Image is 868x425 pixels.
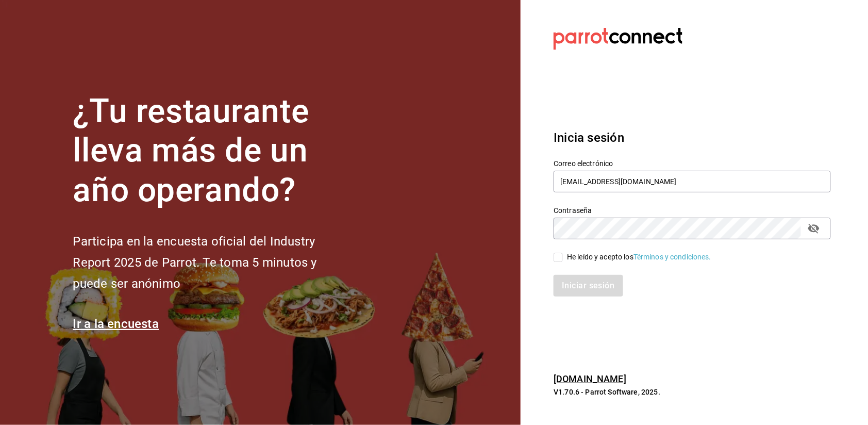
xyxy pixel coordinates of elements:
[554,207,831,214] label: Contraseña
[73,92,351,210] h1: ¿Tu restaurante lleva más de un año operando?
[633,253,711,261] a: Términos y condiciones.
[554,387,831,397] p: V1.70.6 - Parrot Software, 2025.
[554,171,831,192] input: Ingresa tu correo electrónico
[554,160,831,167] label: Correo electrónico
[554,373,626,384] a: [DOMAIN_NAME]
[567,252,711,263] div: He leído y acepto los
[73,317,159,331] a: Ir a la encuesta
[554,128,831,147] h3: Inicia sesión
[805,220,823,237] button: passwordField
[73,231,351,294] h2: Participa en la encuesta oficial del Industry Report 2025 de Parrot. Te toma 5 minutos y puede se...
